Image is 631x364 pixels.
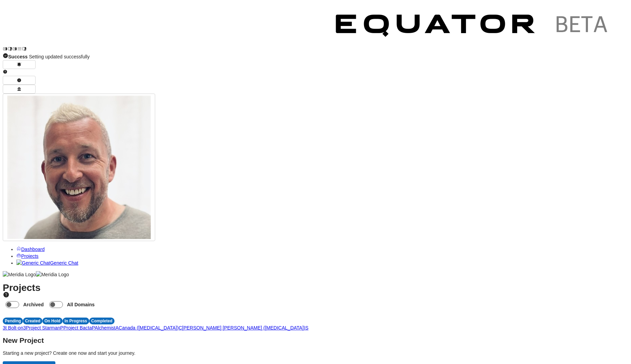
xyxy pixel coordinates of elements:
span: Generic Chat [50,260,78,266]
div: In Progress [63,318,89,324]
span: 3 [23,325,26,331]
img: Meridia Logo [3,271,36,278]
a: Project StarmanP [26,325,64,331]
a: Canada ([MEDICAL_DATA])C [119,325,182,331]
a: Generic ChatGeneric Chat [16,260,78,266]
img: Meridia Logo [36,271,69,278]
span: Projects [21,253,39,259]
a: 3t Bolt-on3 [3,325,26,331]
img: Generic Chat [16,260,50,266]
div: Created [23,318,42,324]
div: Completed [89,318,115,324]
a: AlchemistA [95,325,119,331]
span: C [178,325,182,331]
label: All Domains [66,298,97,311]
a: Projects [16,253,39,259]
span: P [92,325,95,331]
span: Dashboard [21,247,45,252]
span: S [305,325,308,331]
a: [PERSON_NAME] [PERSON_NAME] ([MEDICAL_DATA])S [182,325,309,331]
div: On Hold [42,318,63,324]
h2: New Project [3,337,628,344]
span: P [60,325,63,331]
a: Project BactaP [63,325,95,331]
div: Pending [3,318,23,324]
strong: Success [8,54,28,59]
a: Dashboard [16,247,45,252]
h1: Projects [3,284,628,311]
img: Profile Icon [7,96,151,239]
p: Starting a new project? Create one now and start your journey. [3,350,628,356]
img: Customer Logo [27,3,324,51]
span: Setting updated successfully [8,54,90,59]
label: Archived [22,298,46,311]
span: A [116,325,119,331]
img: Customer Logo [324,3,621,51]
